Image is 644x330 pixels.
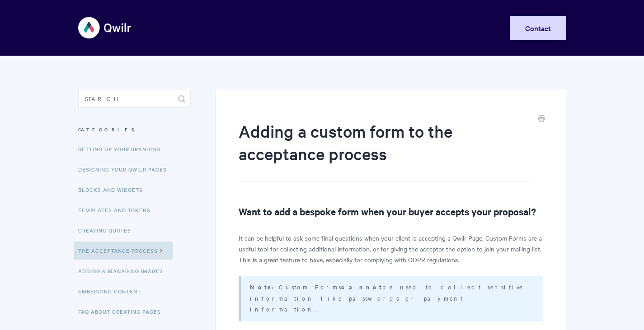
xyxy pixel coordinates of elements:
[78,262,170,280] a: Adding & Managing Images
[78,160,174,178] a: Designing Your Qwilr Pages
[510,16,566,40] a: Contact
[78,302,168,321] a: FAQ About Creating Pages
[78,121,191,138] h3: Categories
[250,281,531,314] p: Custom Forms be used to collect sensitive information like passwords or payment information.
[239,120,529,181] h1: Adding a custom form to the acceptance process
[239,204,543,218] h2: Want to add a bespoke form when your buyer accepts your proposal?
[78,11,132,45] img: Qwilr Help Center
[78,201,157,219] a: Templates and Tokens
[78,181,150,199] a: Blocks and Widgets
[341,283,382,291] strong: cannot
[239,232,543,265] p: It can be helpful to ask some final questions when your client is accepting a Qwilr Page. Custom ...
[74,242,173,260] a: The Acceptance Process
[538,114,545,124] a: Print this Article
[78,282,148,300] a: Embedding Content
[78,221,138,239] a: Creating Quotes
[78,90,191,108] input: Search
[250,283,279,291] strong: Note:
[78,140,167,158] a: Setting up your Branding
